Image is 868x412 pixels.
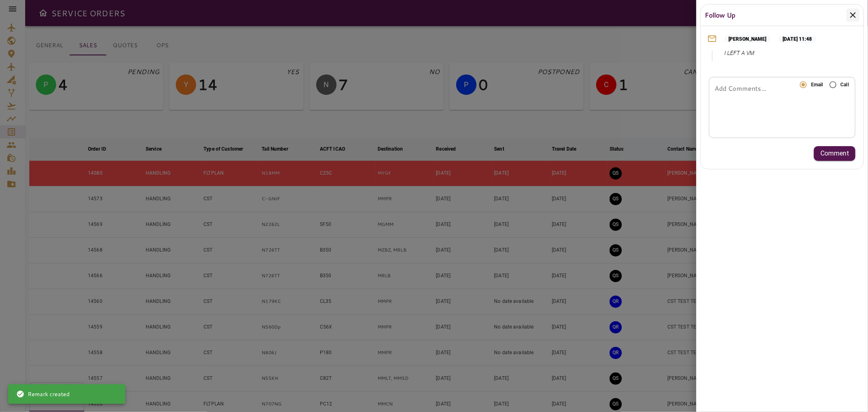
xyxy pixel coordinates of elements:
[724,35,770,43] p: [PERSON_NAME]
[705,10,735,20] h6: Follow Up
[724,49,816,57] p: I LEFT A VM
[811,81,823,88] span: Email
[778,35,816,43] p: [DATE] 11:48
[16,387,70,401] div: Remark created
[820,149,849,158] p: Comment
[841,81,849,88] span: Call
[814,146,855,161] button: Comment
